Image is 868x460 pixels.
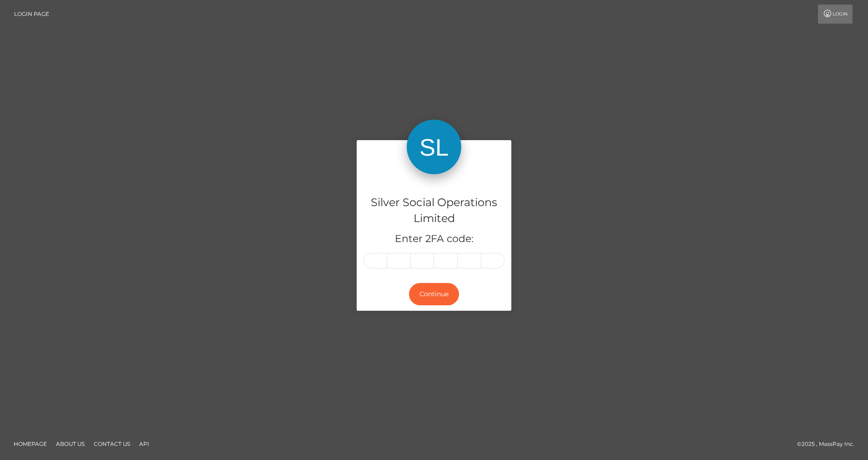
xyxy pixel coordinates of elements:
[14,5,49,24] a: Login Page
[90,437,134,451] a: Contact Us
[136,437,153,451] a: API
[818,5,853,24] a: Login
[409,283,459,305] button: Continue
[363,195,505,227] h4: Silver Social Operations Limited
[797,439,861,449] div: © 2025 , MassPay Inc.
[52,437,88,451] a: About Us
[407,120,461,174] img: Silver Social Operations Limited
[363,232,505,246] h5: Enter 2FA code:
[10,437,50,451] a: Homepage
